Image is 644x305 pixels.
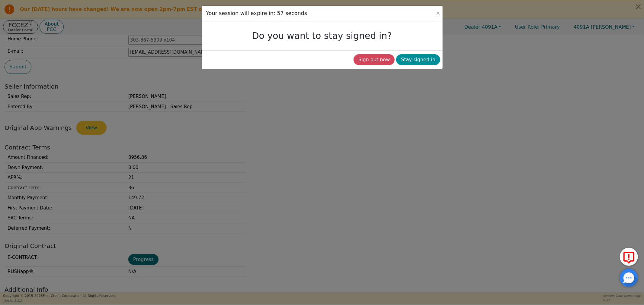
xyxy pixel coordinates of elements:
button: Close [435,10,441,16]
button: Sign out now [354,54,395,65]
button: Stay signed in [396,54,440,65]
button: Report Error to FCC [620,248,638,266]
h3: Do you want to stay signed in? [205,29,440,43]
h3: Your session will expire in: 57 seconds [205,9,309,18]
